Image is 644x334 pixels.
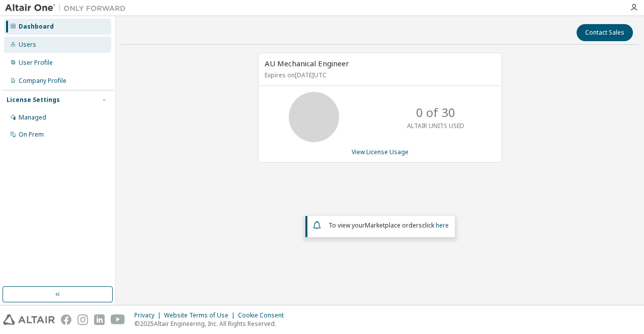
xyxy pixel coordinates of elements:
[164,311,238,319] div: Website Terms of Use
[61,314,71,325] img: facebook.svg
[352,148,409,156] a: View License Usage
[7,96,60,104] div: License Settings
[5,3,131,13] img: Altair One
[19,23,54,31] div: Dashboard
[111,314,125,325] img: youtube.svg
[19,114,46,122] div: Managed
[19,77,66,85] div: Company Profile
[365,221,422,230] em: Marketplace orders
[265,58,349,68] span: AU Mechanical Engineer
[436,221,449,230] a: here
[238,311,290,319] div: Cookie Consent
[577,24,633,41] button: Contact Sales
[134,311,164,319] div: Privacy
[329,221,449,230] span: To view your click
[94,314,105,325] img: linkedin.svg
[19,59,53,67] div: User Profile
[19,41,36,49] div: Users
[407,122,464,130] p: ALTAIR UNITS USED
[416,104,455,121] p: 0 of 30
[77,314,88,325] img: instagram.svg
[3,314,55,325] img: altair_logo.svg
[134,319,290,328] p: © 2025 Altair Engineering, Inc. All Rights Reserved.
[265,71,493,79] p: Expires on [DATE] UTC
[19,131,44,139] div: On Prem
